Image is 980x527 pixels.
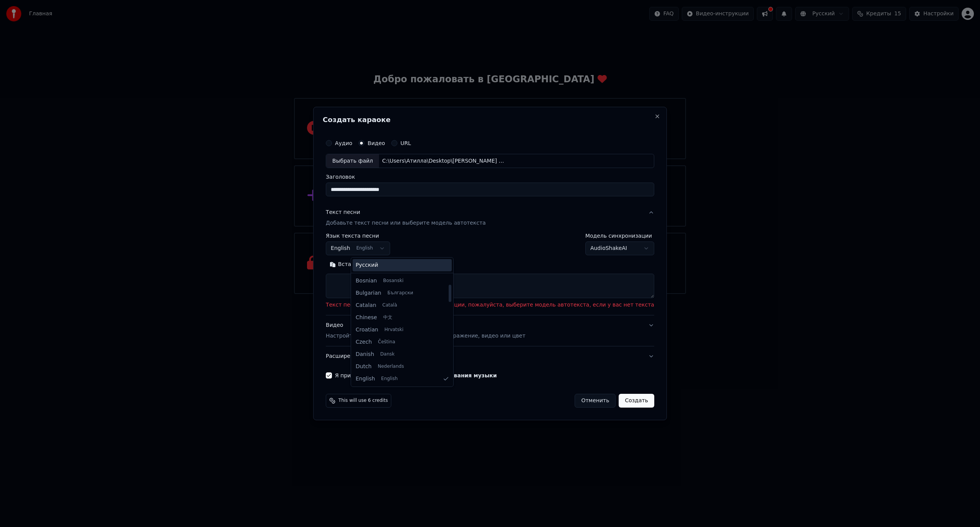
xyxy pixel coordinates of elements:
[356,302,376,309] span: Catalan
[356,375,375,383] span: English
[356,289,381,297] span: Bulgarian
[384,327,403,333] span: Hrvatski
[356,261,378,269] span: Русский
[356,351,374,358] span: Danish
[378,364,404,370] span: Nederlands
[382,302,397,308] span: Català
[356,277,377,285] span: Bosnian
[356,338,372,346] span: Czech
[356,363,372,370] span: Dutch
[356,326,378,334] span: Croatian
[380,351,394,357] span: Dansk
[381,376,398,382] span: English
[383,278,403,284] span: Bosanski
[383,315,392,321] span: 中文
[387,290,413,296] span: Български
[378,339,395,345] span: Čeština
[356,314,377,321] span: Chinese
